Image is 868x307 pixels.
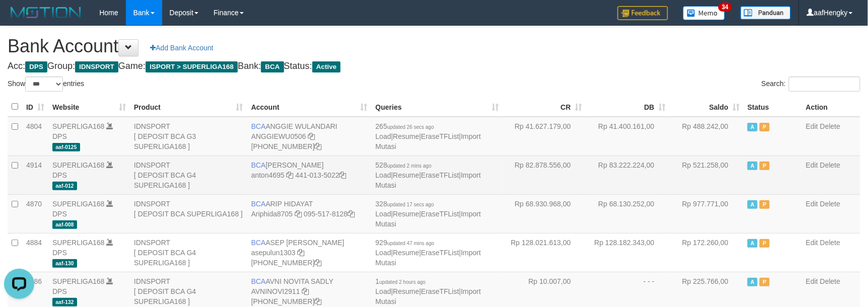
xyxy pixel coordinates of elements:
th: DB: activate to sort column ascending [586,97,670,117]
h4: Acc: Group: Game: Bank: Status: [8,61,860,71]
td: DPS [48,156,130,194]
span: 328 [375,200,434,208]
a: Copy 4062281875 to clipboard [315,259,322,267]
span: updated 47 mins ago [387,241,434,246]
a: Edit [806,122,818,130]
a: Load [375,287,391,295]
th: Queries: activate to sort column ascending [371,97,503,117]
a: Delete [820,239,840,247]
span: aaf-012 [52,182,77,190]
a: Add Bank Account [144,39,220,56]
a: Edit [806,161,818,169]
a: Delete [820,161,840,169]
a: Import Mutasi [375,171,481,189]
a: EraseTFList [421,249,459,257]
span: Active [748,278,758,286]
a: Delete [820,277,840,285]
a: Load [375,171,391,179]
td: DPS [48,117,130,156]
span: BCA [251,277,266,285]
a: Resume [393,249,419,257]
td: IDNSPORT [ DEPOSIT BCA G3 SUPERLIGA168 ] [130,117,247,156]
span: aaf-008 [52,220,77,229]
td: Rp 521.258,00 [670,156,744,194]
a: SUPERLIGA168 [52,239,105,247]
span: updated 17 secs ago [387,202,434,207]
th: Action [802,97,860,117]
a: Copy asepulun1303 to clipboard [297,249,304,257]
span: aaf-132 [52,298,77,306]
a: Copy 0955178128 to clipboard [348,210,355,218]
a: asepulun1303 [251,249,296,257]
span: updated 26 secs ago [387,124,434,130]
td: Rp 977.771,00 [670,194,744,233]
td: IDNSPORT [ DEPOSIT BCA G4 SUPERLIGA168 ] [130,156,247,194]
a: SUPERLIGA168 [52,277,105,285]
img: Button%20Memo.svg [683,6,725,20]
td: Rp 82.878.556,00 [503,156,586,194]
span: ISPORT > SUPERLIGA168 [146,61,238,72]
span: Active [748,200,758,209]
span: | | | [375,239,481,267]
th: Status [744,97,802,117]
th: Website: activate to sort column ascending [48,97,130,117]
td: Rp 128.182.343,00 [586,233,670,272]
td: [PERSON_NAME] 441-013-5022 [247,156,372,194]
span: DPS [25,61,47,72]
a: Edit [806,200,818,208]
td: Rp 172.260,00 [670,233,744,272]
button: Open LiveChat chat widget [4,4,34,34]
td: Rp 83.222.224,00 [586,156,670,194]
span: BCA [251,161,266,169]
a: Resume [393,210,419,218]
span: Active [312,61,341,72]
a: Copy 4410135022 to clipboard [340,171,347,179]
td: DPS [48,194,130,233]
th: Product: activate to sort column ascending [130,97,247,117]
a: EraseTFList [421,210,459,218]
span: BCA [251,122,266,130]
span: aaf-130 [52,259,77,268]
td: 4870 [22,194,48,233]
td: Rp 488.242,00 [670,117,744,156]
select: Showentries [25,76,63,92]
span: 34 [718,3,732,12]
a: Resume [393,132,419,140]
td: Rp 68.130.252,00 [586,194,670,233]
th: Account: activate to sort column ascending [247,97,372,117]
span: aaf-0125 [52,143,80,151]
span: 1 [375,277,426,285]
span: Paused [760,239,770,248]
td: IDNSPORT [ DEPOSIT BCA G4 SUPERLIGA168 ] [130,233,247,272]
td: 4884 [22,233,48,272]
a: Copy 4062213373 to clipboard [315,142,322,150]
a: Edit [806,239,818,247]
span: BCA [251,200,266,208]
a: Resume [393,287,419,295]
span: 929 [375,239,434,247]
a: EraseTFList [421,171,459,179]
td: Rp 41.400.161,00 [586,117,670,156]
td: IDNSPORT [ DEPOSIT BCA SUPERLIGA168 ] [130,194,247,233]
img: MOTION_logo.png [8,5,84,20]
a: Load [375,210,391,218]
h1: Bank Account [8,36,860,56]
th: Saldo: activate to sort column ascending [670,97,744,117]
td: Rp 128.021.613,00 [503,233,586,272]
span: | | | [375,161,481,189]
a: Import Mutasi [375,287,481,305]
span: IDNSPORT [75,61,118,72]
span: Paused [760,200,770,209]
th: ID: activate to sort column ascending [22,97,48,117]
a: ANGGIEWU0506 [251,132,306,140]
span: Paused [760,278,770,286]
td: Rp 41.627.179,00 [503,117,586,156]
span: | | | [375,200,481,228]
img: Feedback.jpg [618,6,668,20]
label: Search: [762,76,860,92]
a: SUPERLIGA168 [52,161,105,169]
span: Paused [760,123,770,131]
td: ARIP HIDAYAT 095-517-8128 [247,194,372,233]
span: updated 2 hours ago [379,279,426,285]
span: 528 [375,161,431,169]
